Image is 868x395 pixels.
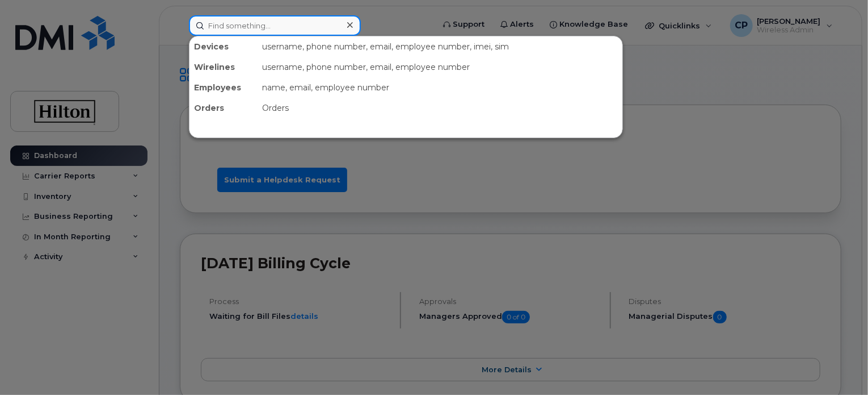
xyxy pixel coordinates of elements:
div: Devices [189,36,258,57]
div: username, phone number, email, employee number, imei, sim [258,36,622,57]
div: Orders [189,98,258,118]
div: Wirelines [189,57,258,77]
div: Orders [258,98,622,118]
iframe: Messenger Launcher [819,346,859,386]
div: Employees [189,77,258,98]
div: username, phone number, email, employee number [258,57,622,77]
div: name, email, employee number [258,77,622,98]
